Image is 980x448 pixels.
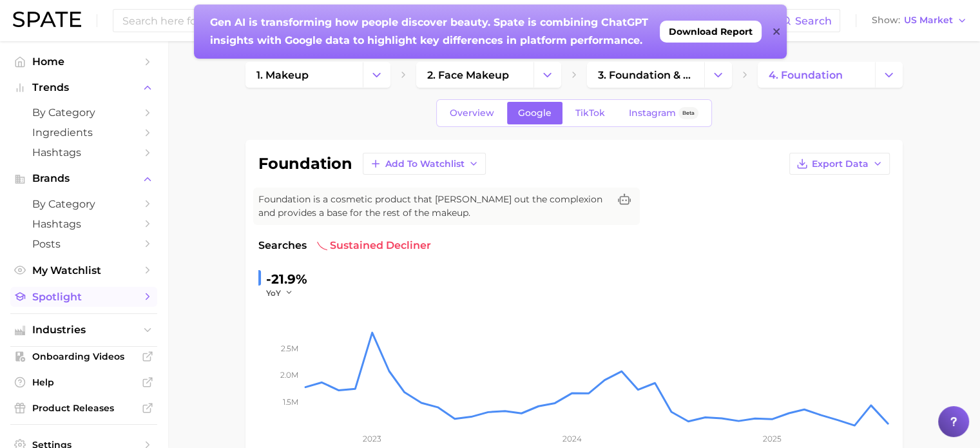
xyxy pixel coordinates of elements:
[32,55,135,68] span: Home
[10,398,157,418] a: Product Releases
[32,106,135,119] span: by Category
[32,173,135,184] span: Brands
[13,12,81,27] img: SPATE
[704,62,732,88] button: Change Category
[281,343,298,353] tspan: 2.5m
[363,153,486,175] button: Add to Watchlist
[10,260,157,280] a: My Watchlist
[598,69,693,81] span: 3. foundation & base products
[32,126,135,139] span: Ingredients
[10,234,157,254] a: Posts
[317,238,431,253] span: sustained decliner
[518,108,552,119] span: Google
[10,142,157,162] a: Hashtags
[10,102,157,122] a: by Category
[10,194,157,214] a: by Category
[266,287,294,298] button: YoY
[758,62,875,88] a: 4. foundation
[629,108,676,119] span: Instagram
[258,238,307,253] span: Searches
[10,373,157,392] a: Help
[10,287,157,307] a: Spotlight
[10,169,157,188] button: Brands
[562,434,581,443] tspan: 2024
[450,108,494,119] span: Overview
[682,108,695,119] span: Beta
[32,264,135,277] span: My Watchlist
[280,370,298,380] tspan: 2.0m
[32,82,135,93] span: Trends
[32,218,135,230] span: Hashtags
[872,17,900,24] span: Show
[789,153,890,175] button: Export Data
[10,78,157,97] button: Trends
[439,102,505,124] a: Overview
[32,198,135,210] span: by Category
[32,376,135,388] span: Help
[266,287,281,298] span: YoY
[363,62,390,88] button: Change Category
[769,69,843,81] span: 4. foundation
[32,146,135,159] span: Hashtags
[258,156,352,171] h1: foundation
[795,15,832,27] span: Search
[575,108,605,119] span: TikTok
[256,69,309,81] span: 1. makeup
[416,62,533,88] a: 2. face makeup
[245,62,363,88] a: 1. makeup
[363,434,381,443] tspan: 2023
[10,122,157,142] a: Ingredients
[587,62,704,88] a: 3. foundation & base products
[121,10,781,32] input: Search here for a brand, industry, or ingredient
[904,17,953,24] span: US Market
[869,12,970,29] button: ShowUS Market
[762,434,781,443] tspan: 2025
[507,102,562,124] a: Google
[10,320,157,340] button: Industries
[32,324,135,336] span: Industries
[266,269,307,289] div: -21.9%
[317,240,327,251] img: sustained decliner
[32,291,135,303] span: Spotlight
[10,52,157,72] a: Home
[618,102,709,124] a: InstagramBeta
[32,238,135,250] span: Posts
[32,402,135,414] span: Product Releases
[258,193,609,220] span: Foundation is a cosmetic product that [PERSON_NAME] out the complexion and provides a base for th...
[283,397,298,407] tspan: 1.5m
[564,102,616,124] a: TikTok
[427,69,509,81] span: 2. face makeup
[32,351,135,362] span: Onboarding Videos
[812,159,869,170] span: Export Data
[10,214,157,234] a: Hashtags
[385,159,465,170] span: Add to Watchlist
[533,62,561,88] button: Change Category
[10,347,157,366] a: Onboarding Videos
[875,62,903,88] button: Change Category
